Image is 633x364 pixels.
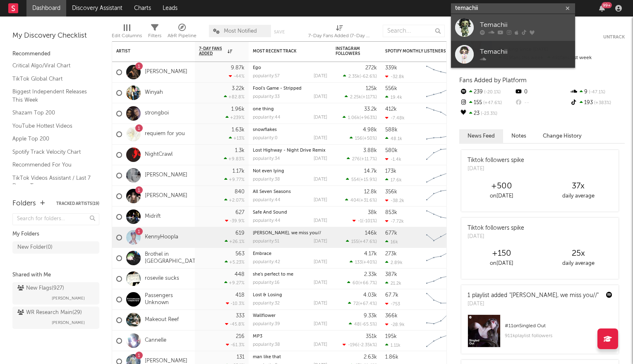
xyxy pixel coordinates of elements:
[364,354,377,360] div: 2.63k
[364,107,377,112] div: 33.2k
[514,98,569,108] div: --
[314,177,327,182] div: [DATE]
[232,127,245,133] div: 1.63k
[168,31,197,41] div: A&R Pipeline
[253,334,262,339] a: MP3
[235,189,245,195] div: 840
[343,115,377,120] div: ( )
[366,86,377,91] div: 125k
[350,259,377,265] div: ( )
[235,293,245,298] div: 418
[145,316,179,324] a: Makeout Reef
[12,121,91,131] a: YouTube Hottest Videos
[226,301,245,306] div: -10.3 %
[12,307,99,329] a: WR Research Main(29)[PERSON_NAME]
[314,115,327,120] div: [DATE]
[12,282,99,305] a: New Flags(927)[PERSON_NAME]
[235,272,245,277] div: 448
[224,197,245,203] div: +2.07 %
[12,160,91,169] a: Recommended For You
[12,199,36,209] div: Folders
[351,178,359,182] span: 554
[145,234,178,241] a: KennyHoopla
[364,272,377,277] div: 2.33k
[422,186,460,207] svg: Chart title
[343,342,377,347] div: ( )
[459,77,527,83] span: Fans Added by Platform
[145,69,187,76] a: [PERSON_NAME]
[540,259,616,269] div: daily average
[361,74,376,79] span: -62.6 %
[509,293,599,298] a: "[PERSON_NAME], we miss you//"
[235,148,245,153] div: 1.3k
[468,165,524,173] div: [DATE]
[360,281,376,285] span: +66.7 %
[468,233,524,241] div: [DATE]
[587,90,605,95] span: -47.1 %
[345,197,377,203] div: ( )
[253,157,280,161] div: popularity: 34
[385,313,398,319] div: 366k
[350,198,359,203] span: 404
[468,291,599,300] div: 1 playlist added
[422,207,460,227] svg: Chart title
[199,46,225,56] span: 7-Day Fans Added
[12,74,91,83] a: TikTok Global Chart
[361,116,376,120] span: +963 %
[231,65,245,71] div: 9.87k
[253,136,278,140] div: popularity: 0
[116,49,178,54] div: Artist
[314,239,327,244] div: [DATE]
[229,74,245,79] div: -44 %
[352,281,358,285] span: 60
[463,191,540,201] div: on [DATE]
[12,229,99,239] div: My Folders
[236,313,245,319] div: 333
[360,198,376,203] span: +31.6 %
[224,94,245,100] div: +82.8 %
[385,251,397,257] div: 273k
[314,95,327,99] div: [DATE]
[253,86,327,91] div: Fool's Game - Stripped
[385,157,401,162] div: -1.4k
[253,148,326,153] a: Lost Highway - Night Drive Remix
[12,61,91,70] a: Critical Algo/Viral Chart
[346,239,377,244] div: ( )
[360,240,376,244] span: +47.6 %
[253,314,276,318] a: Wallflower
[364,189,377,195] div: 12.8k
[348,116,360,120] span: 1.06k
[459,129,503,143] button: News Feed
[422,269,460,289] svg: Chart title
[355,260,362,265] span: 133
[12,49,99,59] div: Recommended
[12,87,91,104] a: Biggest Independent Releases This Week
[314,343,327,347] div: [DATE]
[422,165,460,186] svg: Chart title
[274,30,285,34] button: Save
[365,65,377,71] div: 272k
[12,148,91,157] a: Spotify Track Velocity Chart
[253,355,281,359] a: man like that
[385,49,447,54] div: Spotify Monthly Listeners
[253,322,280,326] div: popularity: 39
[505,321,612,331] div: # 11 on Singled Out
[385,354,398,360] div: 1.86k
[603,33,625,41] button: Untrack
[535,129,590,143] button: Change History
[314,157,327,161] div: [DATE]
[17,283,64,293] div: New Flags ( 927 )
[253,272,293,277] a: she's perfect to me
[253,198,281,202] div: popularity: 44
[253,148,327,153] div: Lost Highway - Night Drive Remix
[145,110,169,117] a: strongboi
[361,322,376,327] span: -65.5 %
[112,31,142,41] div: Edit Columns
[314,198,327,202] div: [DATE]
[463,249,540,259] div: +150
[145,213,161,220] a: Midrift
[348,301,377,306] div: ( )
[540,249,616,259] div: 25 x
[385,198,404,203] div: -38.2k
[145,89,163,96] a: Winyah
